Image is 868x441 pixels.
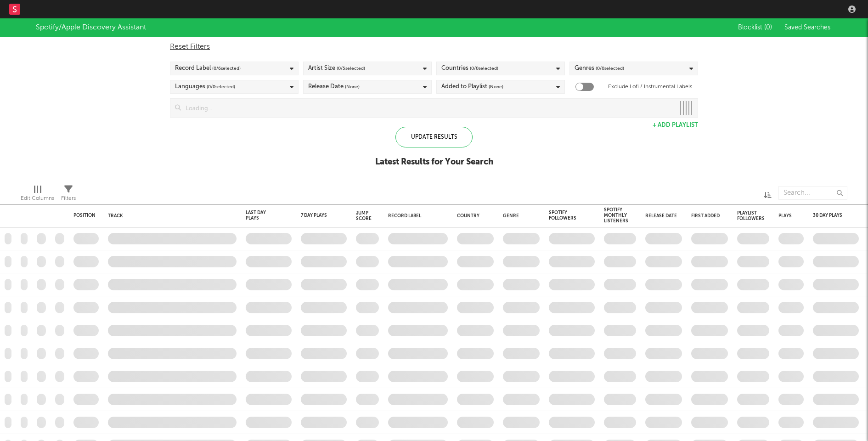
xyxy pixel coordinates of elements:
[395,127,473,147] div: Update Results
[737,210,765,221] div: Playlist Followers
[575,63,624,74] div: Genres
[470,63,498,74] span: ( 0 / 0 selected)
[170,41,698,52] div: Reset Filters
[345,81,360,92] span: (None)
[813,213,845,218] div: 30 Day Plays
[61,193,76,204] div: Filters
[175,81,235,92] div: Languages
[337,63,365,74] span: ( 0 / 5 selected)
[489,81,503,92] span: (None)
[181,99,675,117] input: Loading...
[784,24,832,31] span: Saved Searches
[388,213,443,219] div: Record Label
[549,210,581,221] div: Spotify Followers
[207,81,235,92] span: ( 0 / 0 selected)
[175,63,241,74] div: Record Label
[308,81,360,92] div: Release Date
[503,213,535,219] div: Genre
[608,81,692,92] label: Exclude Lofi / Instrumental Labels
[596,63,624,74] span: ( 0 / 0 selected)
[691,213,723,219] div: First Added
[441,81,503,92] div: Added to Playlist
[212,63,241,74] span: ( 0 / 6 selected)
[73,213,96,218] div: Position
[308,63,365,74] div: Artist Size
[782,24,832,31] button: Saved Searches
[764,24,772,31] span: ( 0 )
[653,122,698,128] button: + Add Playlist
[356,210,372,221] div: Jump Score
[108,213,232,219] div: Track
[21,193,54,204] div: Edit Columns
[778,213,792,219] div: Plays
[375,157,493,168] div: Latest Results for Your Search
[21,181,54,208] div: Edit Columns
[645,213,677,219] div: Release Date
[778,186,847,200] input: Search...
[604,207,628,224] div: Spotify Monthly Listeners
[246,210,278,221] div: Last Day Plays
[61,181,76,208] div: Filters
[301,213,333,218] div: 7 Day Plays
[457,213,489,219] div: Country
[738,24,772,31] span: Blocklist
[441,63,498,74] div: Countries
[36,22,146,33] div: Spotify/Apple Discovery Assistant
